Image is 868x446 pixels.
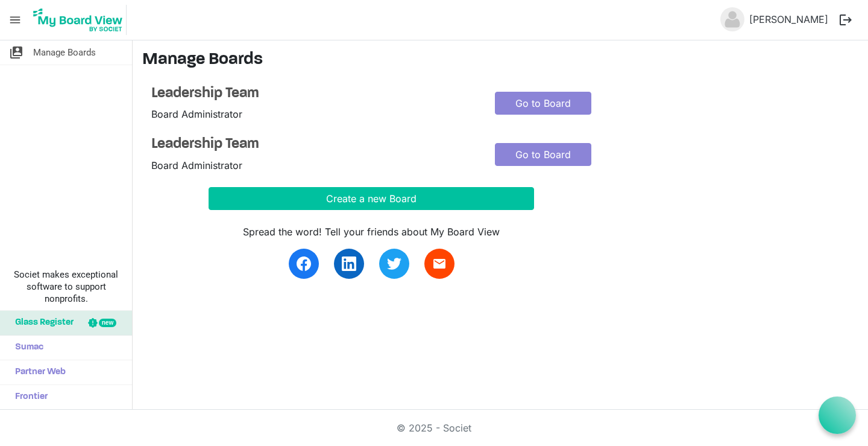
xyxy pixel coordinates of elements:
[342,256,356,271] img: linkedin.svg
[5,269,127,305] span: Societ makes exceptional software to support nonprofits.
[833,7,858,33] button: logout
[151,108,242,120] span: Board Administrator
[99,319,116,327] div: new
[151,136,477,153] a: Leadership Team
[9,336,43,360] span: Sumac
[151,159,242,171] span: Board Administrator
[424,249,454,279] a: email
[209,225,534,239] div: Spread the word! Tell your friends about My Board View
[33,40,96,65] span: Manage Boards
[9,360,66,384] span: Partner Web
[297,256,311,271] img: facebook.svg
[495,143,591,166] a: Go to Board
[142,50,858,71] h3: Manage Boards
[9,385,48,409] span: Frontier
[720,7,744,31] img: no-profile-picture.svg
[387,256,401,271] img: twitter.svg
[9,40,24,65] span: switch_account
[151,85,477,103] a: Leadership Team
[744,7,833,31] a: [PERSON_NAME]
[495,92,591,115] a: Go to Board
[397,422,471,434] a: © 2025 - Societ
[30,5,127,35] img: My Board View Logo
[209,187,534,210] button: Create a new Board
[30,5,131,35] a: My Board View Logo
[9,311,74,335] span: Glass Register
[432,256,447,271] span: email
[4,8,27,31] span: menu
